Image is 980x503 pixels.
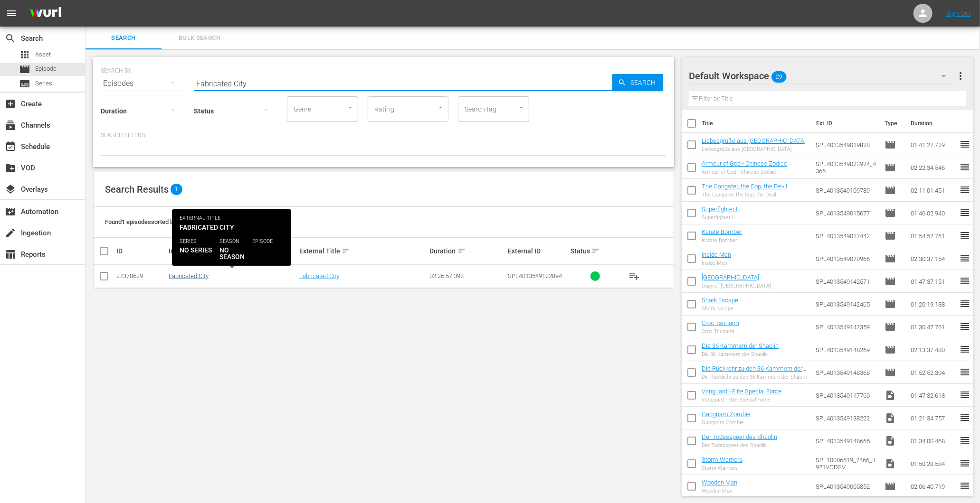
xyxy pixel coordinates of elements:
span: sort [457,247,466,255]
td: 01:47:32.613 [907,384,959,407]
div: Duration [430,245,505,257]
span: keyboard_arrow_down [209,247,218,255]
td: 01:52:52.304 [907,361,959,384]
td: SPL4013549017442 [812,224,881,247]
a: Der Todesspeer des Shaolin [702,433,777,440]
a: Sign Out [946,9,971,17]
td: SPL4013549019828 [812,133,881,156]
div: Die 36 Kammern der Shaolin [702,351,779,357]
td: 01:50:28.584 [907,452,959,475]
a: Armour of God - Chinese Zodiac [702,160,787,167]
span: Found 1 episodes sorted by: [105,218,258,225]
a: Karate Bomber [702,228,742,235]
span: Video [885,390,896,401]
button: Search [612,74,663,91]
span: Ingestion [5,227,16,239]
td: SPL4013549142465 [812,293,881,316]
td: 02:30:37.154 [907,247,959,270]
span: 1 [171,184,182,195]
span: reorder [959,321,970,332]
span: Episode [885,298,896,310]
td: SPL4013549148368 [812,361,881,384]
a: The Gangster, the Cop, the Devil [702,183,787,190]
span: reorder [959,435,970,446]
th: Type [879,110,905,137]
span: Search [627,74,663,91]
td: SPL10006619_7466_3921VODSV [812,452,881,475]
span: Video [885,435,896,447]
div: Status [571,245,620,257]
a: Die Rückkehr zu den 36 Kammern der Shaolin [702,365,806,379]
span: reorder [959,298,970,309]
span: reorder [959,344,970,355]
div: Die Rückkehr zu den 36 Kammern der Shaolin [702,374,808,380]
button: playlist_add [623,265,646,288]
div: 27370629 [116,272,166,279]
span: Overlays [5,184,16,195]
td: SPL4013549015677 [812,202,881,224]
div: Superfighter II [702,214,739,221]
td: 02:13:37.480 [907,338,959,361]
td: 02:11:01.451 [907,179,959,202]
button: more_vert [955,65,966,87]
span: Video [885,458,896,469]
div: Vanguard - Elite Special Force [702,397,781,403]
span: Episode [885,344,896,355]
button: Open [517,103,526,112]
span: Search [5,33,16,44]
td: SPL4013549148269 [812,338,881,361]
span: reorder [959,230,970,241]
span: Episode [885,139,896,150]
span: Episode [885,162,896,173]
div: Storm Warriors [702,465,742,471]
td: 01:41:27.729 [907,133,959,156]
a: Superfighter II [702,205,739,213]
span: reorder [959,184,970,196]
span: Asset [35,50,51,59]
td: SPL4013549023924_4366 [812,156,881,179]
div: External ID [508,247,568,255]
td: SPL4013549109789 [812,179,881,202]
span: Series [19,78,30,89]
span: more_vert [955,70,966,82]
span: Create [5,98,16,110]
span: Episode [885,367,896,378]
a: Fabricated City [169,272,209,279]
span: reorder [959,366,970,378]
td: SPL4013549070966 [812,247,881,270]
div: Croc Tsunami [702,328,739,335]
a: Liebesgrüße aus [GEOGRAPHIC_DATA] [702,137,806,144]
span: Episode [885,230,896,242]
div: Shark Escape [702,306,738,312]
div: ID [116,247,166,255]
div: Karate Bomber [702,237,742,243]
a: Wooden Man [702,479,737,486]
a: Shark Escape [702,297,738,304]
td: SPL4013549138222 [812,407,881,429]
div: Inside Men [702,260,731,266]
span: Automation [5,206,16,217]
td: SPL4013549117760 [812,384,881,407]
td: 01:30:47.761 [907,316,959,338]
div: 02:26:57.392 [430,272,505,279]
a: Croc Tsunami [702,319,739,326]
span: reorder [959,207,970,218]
span: reorder [959,457,970,469]
span: SPL4013549122894 [508,272,562,279]
td: 01:21:34.757 [907,407,959,429]
div: Der Todesspeer des Shaolin [702,442,777,448]
span: Video [885,412,896,424]
span: reorder [959,412,970,423]
button: Open [346,103,355,112]
div: Armour of God - Chinese Zodiac [702,169,787,175]
th: Duration [905,110,962,137]
div: Wooden Man [702,488,737,494]
p: Search Filters: [101,131,666,140]
div: Default Workspace [689,63,955,89]
span: Schedule [5,141,16,152]
td: SPL4013549005852 [812,475,881,498]
a: Storm Warriors [702,456,742,463]
a: Die 36 Kammern der Shaolin [702,342,779,349]
td: SPL4013549142571 [812,270,881,293]
span: Episode [885,481,896,492]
